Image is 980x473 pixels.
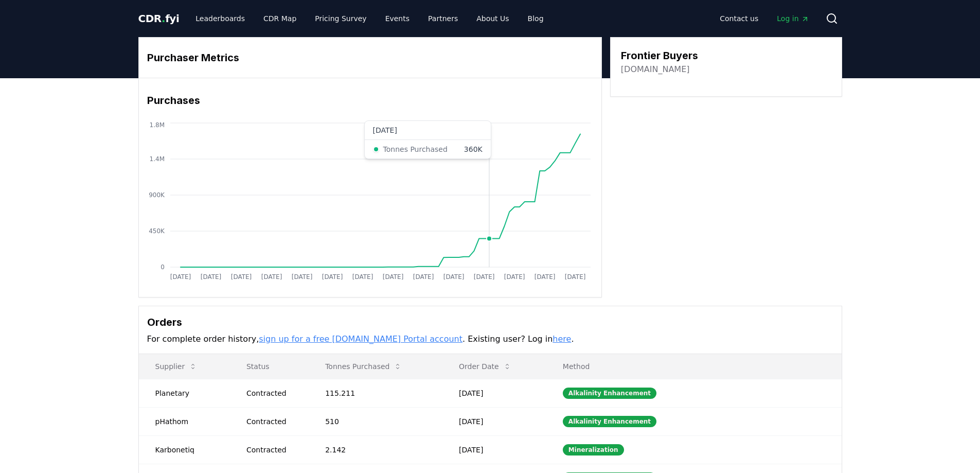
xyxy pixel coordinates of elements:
[711,9,767,28] a: Contact us
[451,356,520,377] button: Order Date
[442,407,546,435] td: [DATE]
[442,435,546,464] td: [DATE]
[309,379,442,407] td: 115.211
[563,444,624,456] div: Mineralization
[149,121,164,129] tspan: 1.8M
[138,12,180,25] span: CDR fyi
[246,388,300,398] div: Contracted
[147,333,833,345] p: For complete order history, . Existing user? Log in .
[382,273,403,281] tspan: [DATE]
[442,379,546,407] td: [DATE]
[187,9,253,28] a: Leaderboards
[468,9,517,28] a: About Us
[377,9,418,28] a: Events
[309,435,442,464] td: 2.142
[563,388,656,399] div: Alkalinity Enhancement
[413,273,434,281] tspan: [DATE]
[322,273,343,281] tspan: [DATE]
[534,273,555,281] tspan: [DATE]
[504,273,525,281] tspan: [DATE]
[520,9,552,28] a: Blog
[621,48,698,63] h3: Frontier Buyers
[621,63,690,76] a: [DOMAIN_NAME]
[420,9,466,28] a: Partners
[261,273,282,281] tspan: [DATE]
[139,407,230,435] td: pHathom
[553,334,571,344] a: here
[139,379,230,407] td: Planetary
[138,11,180,26] a: CDR.fyi
[307,9,375,28] a: Pricing Survey
[200,273,221,281] tspan: [DATE]
[187,9,551,28] nav: Main
[564,273,585,281] tspan: [DATE]
[555,361,833,372] p: Method
[309,407,442,435] td: 510
[170,273,191,281] tspan: [DATE]
[238,361,300,372] p: Status
[255,9,305,28] a: CDR Map
[147,50,593,65] h3: Purchaser Metrics
[139,435,230,464] td: Karbonetiq
[443,273,464,281] tspan: [DATE]
[769,9,817,28] a: Log in
[777,13,809,24] span: Log in
[149,191,165,199] tspan: 900K
[230,273,252,281] tspan: [DATE]
[259,334,462,344] a: sign up for a free [DOMAIN_NAME] Portal account
[563,416,656,427] div: Alkalinity Enhancement
[162,12,165,25] span: .
[317,356,410,377] button: Tonnes Purchased
[147,93,593,108] h3: Purchases
[147,314,833,330] h3: Orders
[161,264,165,271] tspan: 0
[149,155,164,163] tspan: 1.4M
[149,227,165,235] tspan: 450K
[147,356,206,377] button: Supplier
[352,273,373,281] tspan: [DATE]
[246,416,300,427] div: Contracted
[246,445,300,455] div: Contracted
[473,273,494,281] tspan: [DATE]
[291,273,312,281] tspan: [DATE]
[711,9,817,28] nav: Main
